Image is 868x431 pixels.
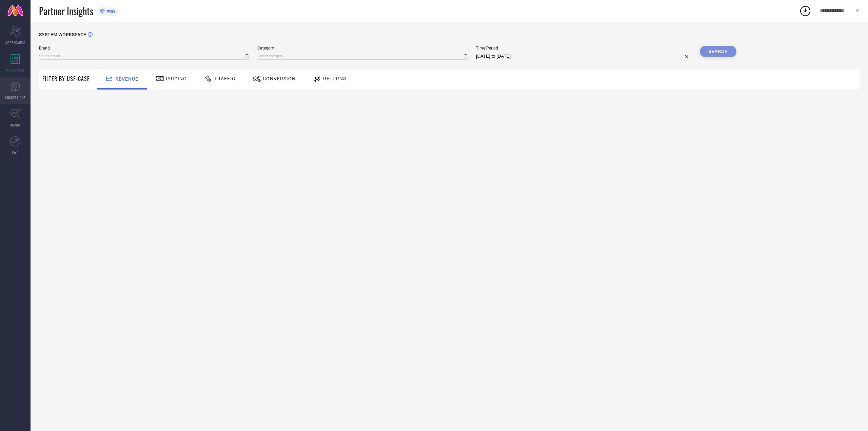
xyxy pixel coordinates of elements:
span: Conversion [263,76,296,81]
span: SCORECARDS [5,40,25,45]
div: Open download list [799,5,811,17]
span: Pricing [166,76,187,81]
span: Category [257,46,467,51]
span: Time Period [476,46,691,51]
span: SYSTEM WORKSPACE [39,32,86,37]
span: Traffic [214,76,235,81]
span: SUGGESTIONS [5,95,26,100]
span: WORKSPACE [6,67,25,73]
input: Select category [257,53,467,60]
span: TRENDS [9,122,21,128]
span: Filter By Use-Case [42,75,90,83]
span: FWD [12,150,19,155]
span: Revenue [115,76,138,82]
span: Returns [323,76,346,81]
input: Select brand [39,53,249,60]
span: Partner Insights [39,4,93,18]
span: PRO [105,9,115,14]
span: Brand [39,46,249,51]
input: Select time period [476,52,691,60]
